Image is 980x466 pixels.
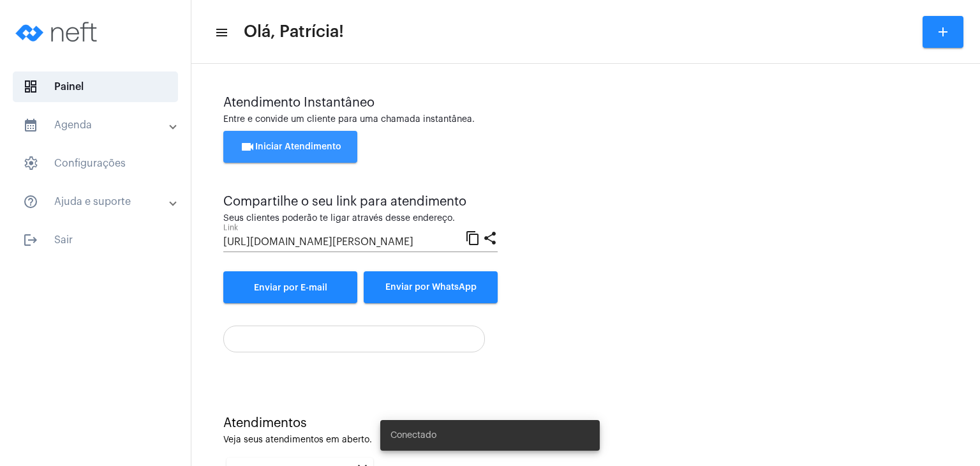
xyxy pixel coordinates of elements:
[482,230,498,245] mat-icon: share
[8,186,191,217] mat-expansion-panel-header: sidenav iconAjuda e suporte
[23,232,38,248] mat-icon: sidenav icon
[223,115,948,124] div: Entre e convide um cliente para uma chamada instantânea.
[240,139,255,154] mat-icon: videocam
[223,214,498,223] div: Seus clientes poderão te ligar através desse endereço.
[385,283,477,292] span: Enviar por WhatsApp
[23,156,38,171] span: sidenav icon
[223,416,948,430] div: Atendimentos
[10,6,106,57] img: logo-neft-novo-2.png
[223,271,357,303] a: Enviar por E-mail
[244,22,344,42] span: Olá, Patrícia!
[23,194,170,209] mat-panel-title: Ajuda e suporte
[23,194,38,209] mat-icon: sidenav icon
[23,117,38,133] mat-icon: sidenav icon
[13,225,178,255] span: Sair
[465,230,480,245] mat-icon: content_copy
[390,429,436,442] span: Conectado
[223,435,948,445] div: Veja seus atendimentos em aberto.
[8,110,191,140] mat-expansion-panel-header: sidenav iconAgenda
[935,24,951,40] mat-icon: add
[223,96,948,110] div: Atendimento Instantâneo
[23,117,170,133] mat-panel-title: Agenda
[223,195,498,209] div: Compartilhe o seu link para atendimento
[223,131,357,163] button: Iniciar Atendimento
[254,283,327,292] span: Enviar por E-mail
[240,142,341,151] span: Iniciar Atendimento
[13,71,178,102] span: Painel
[13,148,178,179] span: Configurações
[214,25,227,40] mat-icon: sidenav icon
[23,79,38,94] span: sidenav icon
[364,271,498,303] button: Enviar por WhatsApp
